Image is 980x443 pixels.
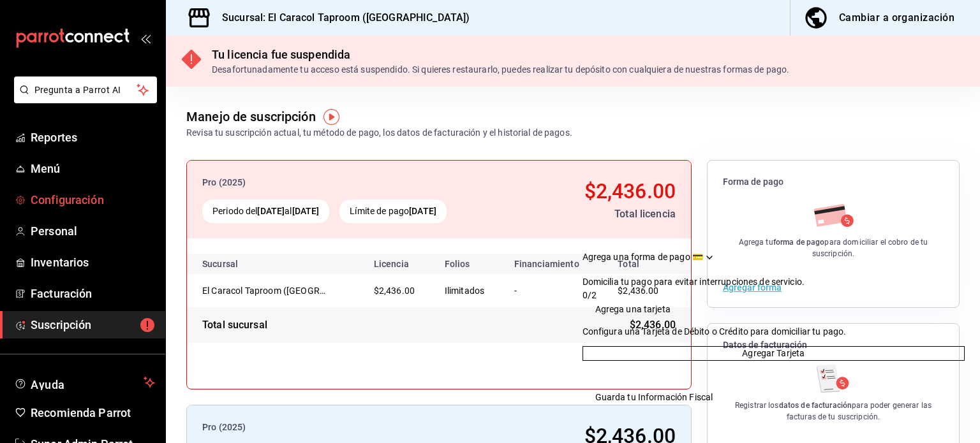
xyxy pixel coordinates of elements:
[839,9,954,27] div: Cambiar a organización
[583,346,965,361] button: Agregar Tarjeta
[202,284,330,297] div: El Caracol Taproom (Edo)
[31,375,138,390] span: Ayuda
[292,206,320,216] strong: [DATE]
[504,254,603,274] th: Financiamiento
[583,251,965,302] button: Collapse Checklist
[212,46,789,63] div: Tu licencia fue suspendida
[364,254,434,274] th: Licencia
[723,176,944,188] span: Forma de pago
[31,129,155,146] span: Reportes
[31,404,155,421] span: Recomienda Parrot
[202,176,510,189] div: Pro (2025)
[31,160,155,177] span: Menú
[374,286,415,296] span: $2,436.00
[186,126,572,140] div: Revisa tu suscripción actual, tu método de pago, los datos de facturación y el historial de pagos.
[14,76,157,103] button: Pregunta a Parrot AI
[34,84,137,97] span: Pregunta a Parrot AI
[583,289,597,302] div: 0/2
[31,316,155,333] span: Suscripción
[202,284,330,297] div: El Caracol Taproom ([GEOGRAPHIC_DATA])
[202,421,510,434] div: Pro (2025)
[202,317,267,333] div: Total sucursal
[504,274,603,307] td: -
[140,33,151,43] button: open_drawer_menu
[31,191,155,208] span: Configuración
[434,274,504,307] td: Ilimitados
[521,207,676,222] div: Total licencia
[583,251,965,289] div: Drag to move checklist
[773,238,825,247] strong: forma de pago
[323,109,339,125] img: Tooltip marker
[186,107,316,126] div: Manejo de suscripción
[595,391,713,404] div: Guarda tu Información Fiscal
[31,222,155,240] span: Personal
[583,303,965,316] button: Collapse Checklist
[595,303,671,316] div: Agrega una tarjeta
[31,285,155,302] span: Facturación
[434,254,504,274] th: Folios
[742,347,805,360] span: Agregar Tarjeta
[583,251,965,428] div: Agrega una forma de pago 💳
[9,92,157,106] a: Pregunta a Parrot AI
[583,391,965,404] button: Expand Checklist
[31,254,155,271] span: Inventarios
[583,251,703,264] div: Agrega una forma de pago 💳
[584,179,676,203] span: $2,436.00
[583,325,965,338] p: Configura una Tarjeta de Débito o Crédito para domiciliar tu pago.
[212,63,789,76] div: Desafortunadamente tu acceso está suspendido. Si quieres restaurarlo, puedes realizar tu depósito...
[212,10,470,25] h3: Sucursal: El Caracol Taproom ([GEOGRAPHIC_DATA])
[202,200,329,223] div: Periodo del al
[257,206,285,216] strong: [DATE]
[202,259,272,269] div: Sucursal
[409,206,436,216] strong: [DATE]
[583,275,805,289] p: Domicilia tu pago para evitar interrupciones de servicio.
[723,236,944,259] div: Agrega tu para domiciliar el cobro de tu suscripción.
[339,200,447,223] div: Límite de pago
